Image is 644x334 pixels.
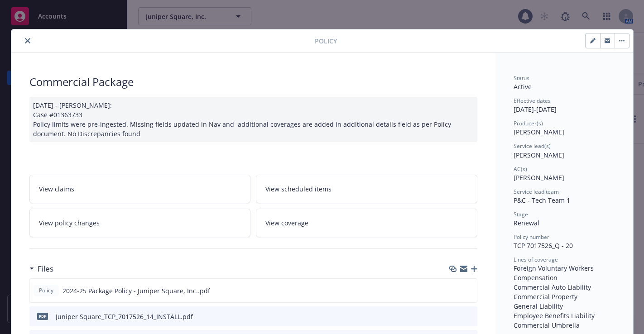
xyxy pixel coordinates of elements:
span: View policy changes [39,218,100,228]
span: View coverage [265,218,308,228]
span: Producer(s) [514,119,543,127]
span: Service lead(s) [514,142,551,150]
span: Renewal [514,219,539,227]
div: Juniper Square_TCP_7017526_14_INSTALL.pdf [56,312,193,321]
div: Foreign Voluntary Workers Compensation [514,263,615,282]
span: Stage [514,210,528,218]
span: [PERSON_NAME] [514,173,564,182]
div: Commercial Package [29,74,477,90]
span: Status [514,74,529,82]
div: General Liability [514,301,615,311]
a: View policy changes [29,209,251,237]
span: AC(s) [514,165,527,173]
div: Commercial Umbrella [514,320,615,330]
div: Commercial Property [514,292,615,301]
span: [PERSON_NAME] [514,128,564,136]
a: View coverage [256,209,477,237]
div: [DATE] - [PERSON_NAME]: Case #01363733 Policy limits were pre-ingested. Missing fields updated in... [29,97,477,142]
a: View scheduled items [256,175,477,203]
button: download file [451,286,458,296]
a: View claims [29,175,251,203]
button: preview file [465,286,473,296]
button: close [22,35,33,46]
span: Policy [315,36,337,46]
span: Policy [37,286,55,295]
span: Service lead team [514,188,559,196]
div: Files [29,263,53,275]
div: Employee Benefits Liability [514,311,615,320]
span: Lines of coverage [514,256,558,263]
span: Effective dates [514,97,551,105]
button: download file [451,312,458,321]
span: View claims [39,184,74,194]
h3: Files [38,263,53,275]
span: P&C - Tech Team 1 [514,196,570,205]
div: Commercial Auto Liability [514,282,615,292]
span: 2024-25 Package Policy - Juniper Square, Inc..pdf [62,286,210,296]
span: Policy number [514,233,549,241]
span: pdf [37,313,48,320]
span: [PERSON_NAME] [514,151,564,159]
span: View scheduled items [265,184,332,194]
button: preview file [466,312,474,321]
span: TCP 7017526_Q - 20 [514,241,573,250]
div: [DATE] - [DATE] [514,97,615,114]
span: Active [514,82,532,91]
